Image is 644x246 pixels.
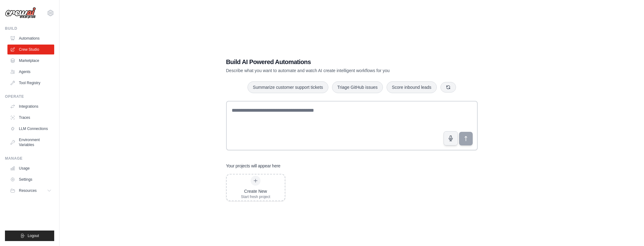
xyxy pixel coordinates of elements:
div: Build [5,26,54,31]
a: Traces [7,113,54,123]
a: Settings [7,175,54,184]
div: Create New [241,188,270,194]
button: Summarize customer support tickets [248,81,328,93]
span: Resources [19,188,37,193]
a: Tool Registry [7,78,54,88]
button: Click to speak your automation idea [444,131,458,145]
button: Logout [5,231,54,241]
a: Automations [7,33,54,43]
a: Integrations [7,101,54,111]
div: Start fresh project [241,194,270,199]
div: Manage [5,156,54,161]
a: Crew Studio [7,45,54,54]
a: Agents [7,67,54,77]
h3: Your projects will appear here [226,163,281,169]
a: Usage [7,163,54,173]
a: Marketplace [7,56,54,66]
p: Describe what you want to automate and watch AI create intelligent workflows for you [226,67,434,74]
img: Logo [5,7,36,19]
button: Score inbound leads [387,81,437,93]
button: Get new suggestions [440,82,456,93]
button: Resources [7,186,54,196]
a: LLM Connections [7,124,54,134]
h1: Build AI Powered Automations [226,58,434,66]
button: Triage GitHub issues [332,81,383,93]
a: Environment Variables [7,135,54,150]
span: Logout [28,233,39,238]
div: Operate [5,94,54,99]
